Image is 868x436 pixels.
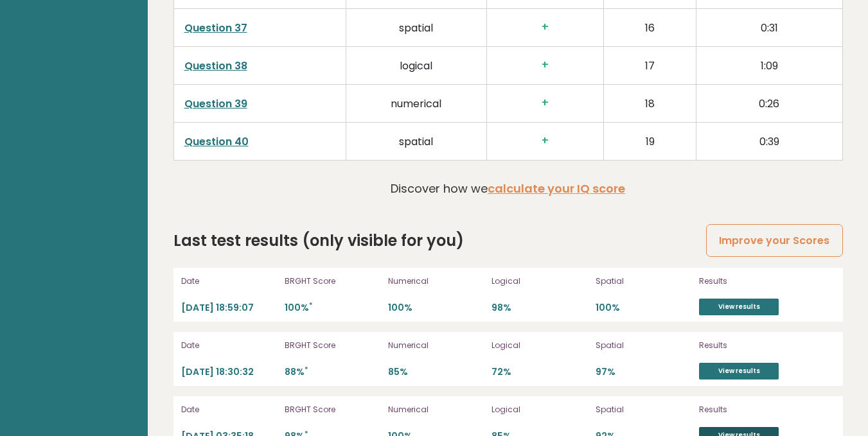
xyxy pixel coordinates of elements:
[388,404,484,415] p: Numerical
[596,302,691,314] p: 100%
[596,275,691,287] p: Spatial
[388,340,484,351] p: Numerical
[388,275,484,287] p: Numerical
[181,302,277,314] p: [DATE] 18:59:07
[696,8,842,46] td: 0:31
[346,122,486,160] td: spatial
[706,224,842,257] a: Improve your Scores
[184,134,249,149] a: Question 40
[492,275,587,287] p: Logical
[173,229,464,252] h2: Last test results (only visible for you)
[181,275,277,287] p: Date
[603,8,696,46] td: 16
[696,46,842,84] td: 1:09
[492,404,587,415] p: Logical
[184,96,247,111] a: Question 39
[596,340,691,351] p: Spatial
[492,340,587,351] p: Logical
[596,366,691,378] p: 97%
[497,58,593,72] h3: +
[603,46,696,84] td: 17
[184,58,247,73] a: Question 38
[181,366,277,378] p: [DATE] 18:30:32
[603,122,696,160] td: 19
[285,366,380,378] p: 88%
[497,96,593,110] h3: +
[696,84,842,122] td: 0:26
[285,302,380,314] p: 100%
[699,363,779,379] a: View results
[285,404,380,415] p: BRGHT Score
[346,8,486,46] td: spatial
[699,404,834,415] p: Results
[699,299,779,315] a: View results
[181,340,277,351] p: Date
[184,21,247,35] a: Question 37
[391,180,625,197] p: Discover how we
[603,84,696,122] td: 18
[181,404,277,415] p: Date
[492,302,587,314] p: 98%
[346,46,486,84] td: logical
[285,340,380,351] p: BRGHT Score
[388,366,484,378] p: 85%
[488,180,625,196] a: calculate your IQ score
[696,122,842,160] td: 0:39
[596,404,691,415] p: Spatial
[699,275,834,287] p: Results
[497,134,593,148] h3: +
[492,366,587,378] p: 72%
[285,275,380,287] p: BRGHT Score
[699,340,834,351] p: Results
[388,302,484,314] p: 100%
[497,21,593,34] h3: +
[346,84,486,122] td: numerical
